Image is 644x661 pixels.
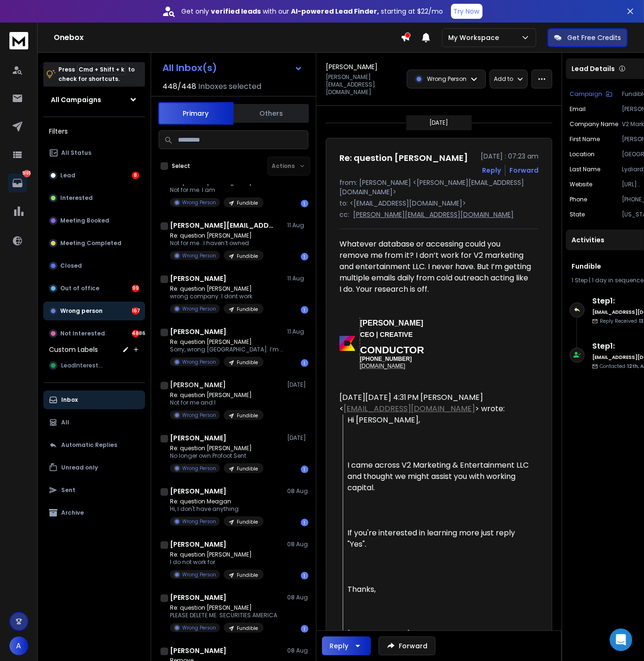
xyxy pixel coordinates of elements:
p: Out of office [60,285,99,292]
p: Fundible [237,253,258,260]
p: Automatic Replies [61,441,117,449]
img: logo [9,32,28,49]
h1: All Inbox(s) [162,63,217,72]
div: 167 [132,307,139,315]
p: State [570,211,585,218]
p: Not Interested [60,330,105,337]
h1: [PERSON_NAME][EMAIL_ADDRESS][DOMAIN_NAME] [170,221,274,230]
div: 8 [132,172,139,179]
h1: [PERSON_NAME] [170,486,226,496]
p: Wrong Person [182,571,216,578]
font: [DOMAIN_NAME] [360,363,405,369]
p: Add to [494,75,513,83]
button: Not Interested4886 [43,324,145,343]
p: Inbox [61,396,78,404]
button: A [9,637,28,655]
h3: Filters [43,125,145,138]
p: Re: question [PERSON_NAME] [170,338,283,346]
div: 1 [301,466,308,473]
p: from: [PERSON_NAME] <[PERSON_NAME][EMAIL_ADDRESS][DOMAIN_NAME]> [339,178,539,197]
button: Unread only [43,458,145,477]
img: AIorK4wMQl52_1bFpvzuuvwK9pf7ty3d3vlSEim7_CYyWFwkiZIe8Fn3I5KYqkwhbK1RcnFPRTkdYZI [339,336,355,351]
strong: AI-powered Lead Finder, [291,7,379,16]
button: Get Free Credits [547,28,628,47]
div: Forward [509,166,539,175]
div: 1 [301,359,308,367]
p: Wrong Person [182,358,216,366]
button: Lead8 [43,166,145,185]
button: Wrong person167 [43,302,145,320]
p: [PERSON_NAME][EMAIL_ADDRESS][DOMAIN_NAME] [326,73,401,96]
p: Fundible [237,572,258,579]
p: 11 Aug [287,222,308,229]
button: Reply [482,166,501,175]
h3: Inboxes selected [198,81,261,92]
button: All Status [43,143,145,162]
p: Re: question [PERSON_NAME] [170,232,264,239]
p: Lead [60,172,75,179]
p: Wrong Person [182,252,216,259]
div: 1 [301,306,308,314]
button: Primary [158,102,233,125]
p: Wrong Person [182,465,216,472]
p: Re: question [PERSON_NAME] [170,285,264,293]
p: Archive [61,509,84,517]
p: 08 Aug [287,487,308,495]
p: Try Now [454,7,480,16]
a: 5165 [8,174,27,192]
p: First Name [570,135,600,143]
p: 11 Aug [287,328,308,335]
p: Not for me….I haven’t owned [170,239,264,247]
button: Closed [43,256,145,275]
div: Reply [330,641,348,651]
h1: Re: question [PERSON_NAME] [339,151,468,165]
p: PLEASE DELETE ME. SECURITIES AMERICA [170,612,277,619]
div: 4886 [132,330,139,337]
p: [PERSON_NAME][EMAIL_ADDRESS][DOMAIN_NAME] [353,210,514,219]
button: LeadInterested [43,356,145,375]
p: Not for me. I am [170,186,264,194]
span: 1 day in sequence [592,276,644,284]
p: Meeting Completed [60,239,121,247]
p: Wrong Person [182,305,216,312]
p: Wrong Person [427,75,467,83]
h1: [PERSON_NAME] [170,540,226,549]
td: [PERSON_NAME] [360,318,516,340]
strong: verified leads [211,7,261,16]
button: All [43,413,145,432]
div: Whatever database or accessing could you remove me from it? I don’t work for V2 marketing and ent... [339,239,531,369]
p: Company Name [570,120,618,128]
p: Lead Details [572,64,615,73]
p: Sent [61,486,75,494]
button: Try Now [451,4,483,19]
p: Get Free Credits [567,33,621,42]
h1: [PERSON_NAME] [170,646,226,655]
p: Meeting Booked [60,217,109,224]
p: All [61,419,69,426]
button: Reply [322,637,371,655]
p: to: <[EMAIL_ADDRESS][DOMAIN_NAME]> [339,199,539,208]
div: Open Intercom Messenger [610,629,632,651]
button: Automatic Replies [43,436,145,454]
p: website [570,181,592,188]
div: 1 [301,519,308,526]
p: Wrong Person [182,518,216,525]
span: CEO | CREATIVE [360,331,413,338]
p: No longer own Profoot Sent [170,452,264,460]
font: CONDUCTOR [360,344,424,355]
p: Fundible [237,199,258,207]
div: 1 [301,572,308,580]
span: 1 Step [572,276,588,284]
div: 1 [301,625,308,633]
p: Unread only [61,464,98,471]
h1: [PERSON_NAME] [170,380,226,390]
p: cc: [339,210,349,219]
p: Last Name [570,166,600,173]
p: Press to check for shortcuts. [58,65,135,84]
p: Get only with our starting at $22/mo [182,7,443,16]
button: All Inbox(s) [155,58,310,77]
p: Campaign [570,90,602,98]
button: Forward [378,637,435,655]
